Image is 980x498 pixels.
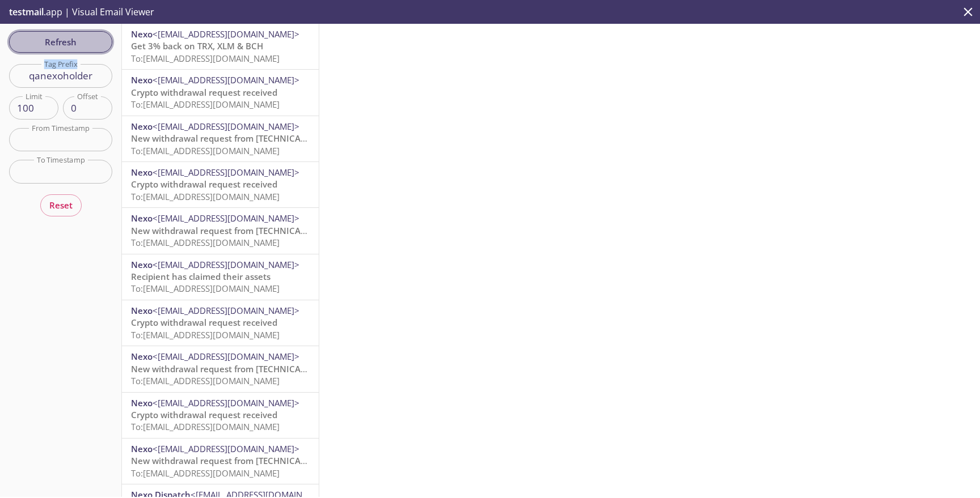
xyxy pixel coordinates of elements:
span: To: [EMAIL_ADDRESS][DOMAIN_NAME] [131,375,280,386]
span: New withdrawal request from [TECHNICAL_ID] - [DATE] 16:01:10 (CET) [131,225,415,236]
div: Nexo<[EMAIL_ADDRESS][DOMAIN_NAME]>Get 3% back on TRX, XLM & BCHTo:[EMAIL_ADDRESS][DOMAIN_NAME] [122,24,319,69]
span: To: [EMAIL_ADDRESS][DOMAIN_NAME] [131,421,280,432]
span: Nexo [131,212,153,224]
span: <[EMAIL_ADDRESS][DOMAIN_NAME]> [153,351,299,362]
span: Refresh [18,35,103,49]
div: Nexo<[EMAIL_ADDRESS][DOMAIN_NAME]>Crypto withdrawal request receivedTo:[EMAIL_ADDRESS][DOMAIN_NAME] [122,70,319,115]
span: <[EMAIL_ADDRESS][DOMAIN_NAME]> [153,121,299,132]
span: <[EMAIL_ADDRESS][DOMAIN_NAME]> [153,28,299,40]
span: Crypto withdrawal request received [131,409,277,420]
span: New withdrawal request from [TECHNICAL_ID] - [DATE] 16:34:38 (CET) [131,133,415,144]
span: To: [EMAIL_ADDRESS][DOMAIN_NAME] [131,283,280,294]
span: Crypto withdrawal request received [131,178,277,190]
span: Nexo [131,74,153,86]
div: Nexo<[EMAIL_ADDRESS][DOMAIN_NAME]>Crypto withdrawal request receivedTo:[EMAIL_ADDRESS][DOMAIN_NAME] [122,300,319,346]
span: Nexo [131,443,153,454]
span: To: [EMAIL_ADDRESS][DOMAIN_NAME] [131,237,280,248]
span: Nexo [131,305,153,316]
div: Nexo<[EMAIL_ADDRESS][DOMAIN_NAME]>New withdrawal request from [TECHNICAL_ID] - [DATE] 16:01:10 (C... [122,208,319,253]
div: Nexo<[EMAIL_ADDRESS][DOMAIN_NAME]>Crypto withdrawal request receivedTo:[EMAIL_ADDRESS][DOMAIN_NAME] [122,393,319,438]
span: Crypto withdrawal request received [131,317,277,328]
div: Nexo<[EMAIL_ADDRESS][DOMAIN_NAME]>New withdrawal request from [TECHNICAL_ID] - [DATE] 18:22:59 (C... [122,439,319,484]
span: <[EMAIL_ADDRESS][DOMAIN_NAME]> [153,167,299,178]
button: Reset [40,194,82,216]
span: <[EMAIL_ADDRESS][DOMAIN_NAME]> [153,259,299,270]
button: Refresh [9,31,112,53]
span: <[EMAIL_ADDRESS][DOMAIN_NAME]> [153,397,299,408]
span: Nexo [131,121,153,132]
div: Nexo<[EMAIL_ADDRESS][DOMAIN_NAME]>Crypto withdrawal request receivedTo:[EMAIL_ADDRESS][DOMAIN_NAME] [122,162,319,207]
div: Nexo<[EMAIL_ADDRESS][DOMAIN_NAME]>New withdrawal request from [TECHNICAL_ID] - (CET)To:[EMAIL_ADD... [122,346,319,391]
span: Nexo [131,259,153,270]
span: Reset [49,198,73,212]
div: Nexo<[EMAIL_ADDRESS][DOMAIN_NAME]>New withdrawal request from [TECHNICAL_ID] - [DATE] 16:34:38 (C... [122,116,319,161]
span: Nexo [131,351,153,362]
div: Nexo<[EMAIL_ADDRESS][DOMAIN_NAME]>Recipient has claimed their assetsTo:[EMAIL_ADDRESS][DOMAIN_NAME] [122,254,319,300]
span: To: [EMAIL_ADDRESS][DOMAIN_NAME] [131,329,280,340]
span: Get 3% back on TRX, XLM & BCH [131,40,263,52]
span: To: [EMAIL_ADDRESS][DOMAIN_NAME] [131,99,280,110]
span: Nexo [131,167,153,178]
span: <[EMAIL_ADDRESS][DOMAIN_NAME]> [153,212,299,224]
span: testmail [9,6,44,18]
span: To: [EMAIL_ADDRESS][DOMAIN_NAME] [131,191,280,202]
span: New withdrawal request from [TECHNICAL_ID] - [DATE] 18:22:59 (CET) [131,455,415,466]
span: Crypto withdrawal request received [131,87,277,98]
span: Nexo [131,397,153,408]
span: Nexo [131,28,153,40]
span: To: [EMAIL_ADDRESS][DOMAIN_NAME] [131,53,280,64]
span: <[EMAIL_ADDRESS][DOMAIN_NAME]> [153,305,299,316]
span: Recipient has claimed their assets [131,271,271,282]
span: To: [EMAIL_ADDRESS][DOMAIN_NAME] [131,145,280,156]
span: New withdrawal request from [TECHNICAL_ID] - (CET) [131,363,348,374]
span: <[EMAIL_ADDRESS][DOMAIN_NAME]> [153,443,299,454]
span: To: [EMAIL_ADDRESS][DOMAIN_NAME] [131,467,280,479]
span: <[EMAIL_ADDRESS][DOMAIN_NAME]> [153,74,299,86]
